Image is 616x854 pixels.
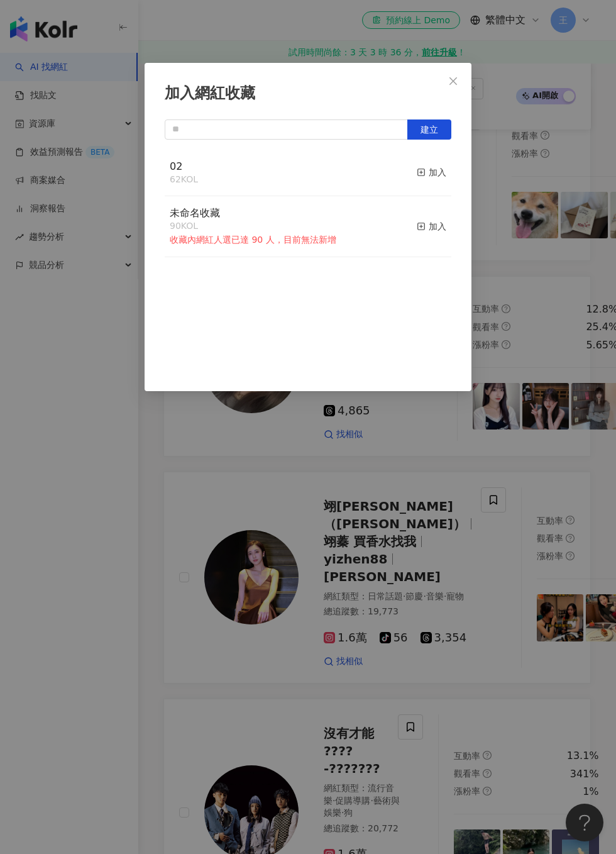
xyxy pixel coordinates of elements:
div: 62 KOL [170,174,198,186]
div: 90 KOL [170,220,336,233]
span: 建立 [421,125,438,135]
a: 02 [170,162,182,172]
a: 未命名收藏 [170,208,220,218]
button: 加入 [417,160,446,186]
div: 加入 [417,219,446,233]
span: 未命名收藏 [170,207,220,219]
button: Close [441,69,466,94]
div: 加入 [417,165,446,179]
div: 加入網紅收藏 [165,83,451,104]
span: 02 [170,160,182,172]
span: close [448,76,458,86]
span: 收藏內網紅人選已達 90 人，目前無法新增 [170,235,336,245]
a: KOL Avatar柴犬薯[PERSON_NAME]網紅類型：促購導購·藝術與娛樂·日常話題·狗·家庭·旅遊總追蹤數：22,2781.6萬5,868找相似互動率question-circle13... [163,89,591,261]
button: 建立 [407,119,451,140]
button: 加入 [417,206,446,247]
